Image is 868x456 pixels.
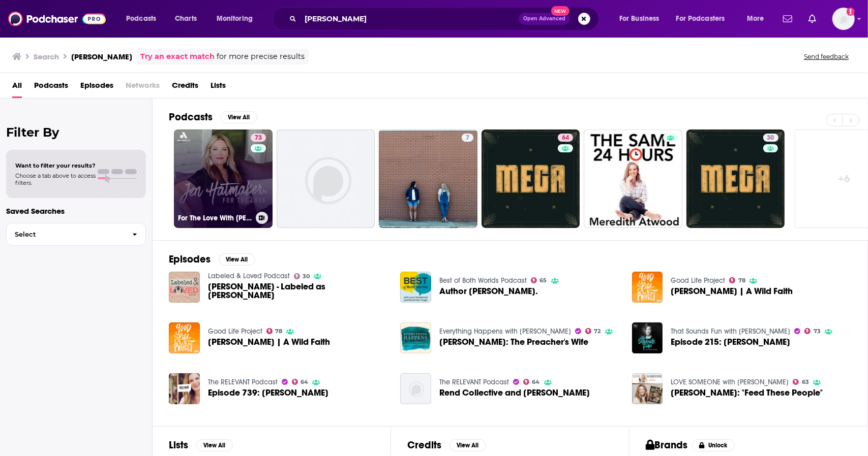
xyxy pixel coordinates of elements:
[208,338,330,346] a: Jen Hatmaker | A Wild Faith
[671,287,793,296] a: Jen Hatmaker | A Wild Faith
[804,328,821,334] a: 73
[740,11,777,27] button: open menu
[519,13,570,25] button: Open AdvancedNew
[670,11,740,27] button: open menu
[594,329,601,334] span: 72
[671,388,823,397] span: [PERSON_NAME]: "Feed These People"
[168,11,203,27] a: Charts
[7,231,124,238] span: Select
[169,439,233,451] a: ListsView All
[301,380,308,384] span: 64
[482,129,580,228] a: 64
[671,287,793,296] span: [PERSON_NAME] | A Wild Faith
[407,439,486,451] a: CreditsView All
[439,388,590,397] span: Rend Collective and [PERSON_NAME]
[219,253,255,266] button: View All
[196,439,233,451] button: View All
[804,10,820,27] a: Show notifications dropdown
[174,129,273,228] a: 73For The Love With [PERSON_NAME] Podcast
[558,134,573,142] a: 64
[439,276,527,285] a: Best of Both Worlds Podcast
[119,11,169,27] button: open menu
[523,379,540,385] a: 64
[169,439,188,451] h2: Lists
[523,16,565,21] span: Open Advanced
[692,439,735,451] button: Unlock
[209,11,266,27] button: open menu
[169,253,211,266] h2: Episodes
[208,338,330,346] span: [PERSON_NAME] | A Wild Faith
[208,327,262,336] a: Good Life Project
[801,52,852,61] button: Send feedback
[531,277,547,283] a: 65
[632,272,663,303] img: Jen Hatmaker | A Wild Faith
[562,133,569,143] span: 64
[439,287,538,296] span: Author [PERSON_NAME].
[439,327,571,336] a: Everything Happens with Kate Bowler
[671,327,790,336] a: That Sounds Fun with Annie F. Downs
[763,134,779,142] a: 30
[211,77,226,98] a: Lists
[15,172,96,186] span: Choose a tab above to access filters.
[671,338,790,346] span: Episode 215: [PERSON_NAME]
[80,77,113,98] a: Episodes
[832,8,855,30] img: User Profile
[169,322,200,353] img: Jen Hatmaker | A Wild Faith
[832,8,855,30] span: Logged in as CaveHenricks
[632,373,663,404] a: JEN HATMAKER: "Feed These People"
[15,162,96,169] span: Want to filter your results?
[208,282,388,300] a: Jen Hatmaker - Labeled as Jen Hatmaker
[169,272,200,303] img: Jen Hatmaker - Labeled as Jen Hatmaker
[439,287,538,296] a: Author Jen Hatmaker.
[251,134,266,142] a: 73
[738,278,745,283] span: 78
[400,272,431,303] a: Author Jen Hatmaker.
[303,274,310,279] span: 30
[301,11,519,27] input: Search podcasts, credits, & more...
[671,276,725,285] a: Good Life Project
[400,373,431,404] img: Rend Collective and Jen Hatmaker
[8,9,106,28] a: Podchaser - Follow, Share and Rate Podcasts
[208,388,328,397] a: Episode 739: Jen Hatmaker
[169,111,257,123] a: PodcastsView All
[686,129,785,228] a: 30
[585,328,601,334] a: 72
[126,77,160,98] span: Networks
[12,77,22,98] a: All
[282,7,609,30] div: Search podcasts, credits, & more...
[294,273,310,279] a: 30
[729,277,745,283] a: 78
[847,8,855,16] svg: Add a profile image
[6,206,146,216] p: Saved Searches
[275,329,282,334] span: 78
[140,51,215,62] a: Try an exact match
[169,373,200,404] img: Episode 739: Jen Hatmaker
[540,278,547,283] span: 65
[466,133,469,143] span: 7
[6,125,146,140] h2: Filter By
[407,439,441,451] h2: Credits
[172,77,198,98] span: Credits
[126,12,156,26] span: Podcasts
[175,12,197,26] span: Charts
[34,52,59,61] h3: Search
[676,12,725,26] span: For Podcasters
[169,111,213,123] h2: Podcasts
[632,322,663,353] img: Episode 215: Jen Hatmaker
[266,328,283,334] a: 78
[671,378,789,386] a: LOVE SOMEONE with Delilah
[439,338,588,346] a: Jen Hatmaker: The Preacher's Wife
[400,322,431,353] img: Jen Hatmaker: The Preacher's Wife
[208,378,278,386] a: The RELEVANT Podcast
[646,439,688,451] h2: Brands
[671,388,823,397] a: JEN HATMAKER: "Feed These People"
[779,10,796,27] a: Show notifications dropdown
